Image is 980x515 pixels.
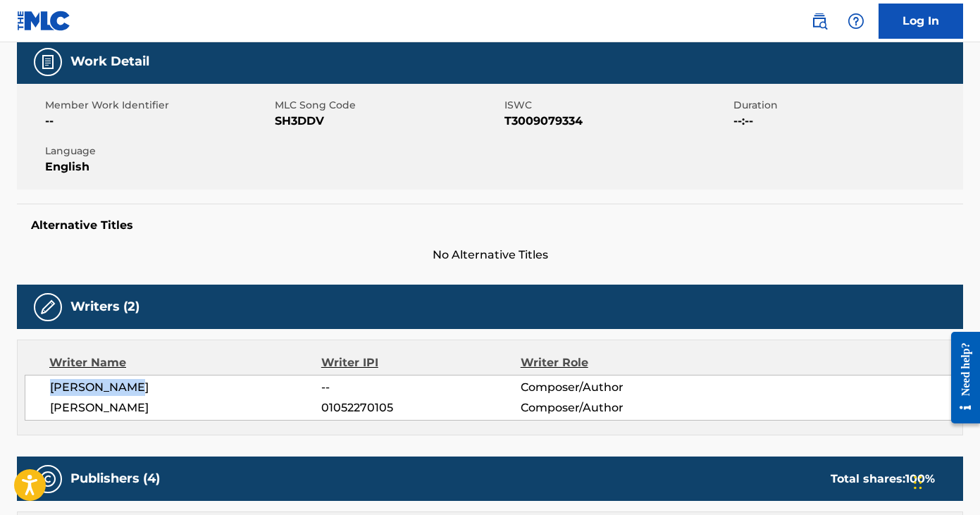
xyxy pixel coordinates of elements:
span: 100 % [905,472,935,485]
span: --:-- [733,113,960,130]
div: Writer Name [49,354,321,371]
span: No Alternative Titles [17,247,963,263]
img: Publishers [39,471,56,488]
iframe: Chat Widget [910,447,980,515]
span: [PERSON_NAME] [50,379,321,396]
h5: Publishers (4) [70,471,160,487]
span: ISWC [504,98,731,113]
iframe: Resource Center [941,321,980,434]
span: T3009079334 [504,113,731,130]
a: Public Search [805,7,833,35]
span: MLC Song Code [275,98,501,113]
div: Writer IPI [321,354,521,371]
span: Composer/Author [521,399,702,416]
span: Duration [733,98,960,113]
h5: Writers (2) [70,299,139,315]
div: Drag [914,461,922,504]
img: Work Detail [39,54,56,70]
h5: Alternative Titles [31,218,949,232]
img: MLC Logo [17,11,71,31]
span: Language [45,144,271,159]
img: help [848,13,864,30]
div: Writer Role [521,354,702,371]
span: -- [321,379,520,396]
a: Log In [879,4,963,39]
span: Member Work Identifier [45,98,271,113]
img: Writers [39,299,56,316]
div: Total shares: [831,471,935,488]
span: SH3DDV [275,113,501,130]
span: 01052270105 [321,399,520,416]
h5: Work Detail [70,54,149,70]
div: Help [842,7,870,35]
img: search [811,13,828,30]
span: [PERSON_NAME] [50,399,321,416]
span: Composer/Author [521,379,702,396]
span: English [45,159,271,175]
span: -- [45,113,271,130]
